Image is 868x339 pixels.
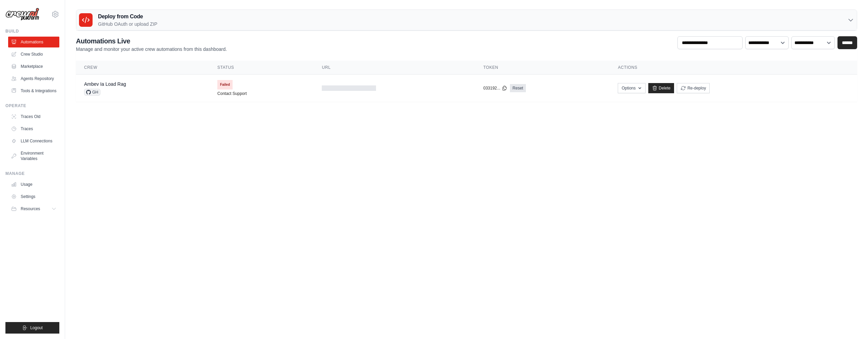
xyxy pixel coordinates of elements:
[610,61,857,75] th: Actions
[8,203,59,214] button: Resources
[618,83,645,93] button: Options
[30,325,43,331] span: Logout
[475,61,610,75] th: Token
[8,191,59,202] a: Settings
[8,148,59,164] a: Environment Variables
[217,91,247,96] a: Contact Support
[84,89,100,96] span: GH
[21,206,40,212] span: Resources
[84,81,126,87] a: Ambev Ia Load Rag
[76,61,209,75] th: Crew
[209,61,314,75] th: Status
[98,13,157,21] h3: Deploy from Code
[76,46,227,53] p: Manage and monitor your active crew automations from this dashboard.
[217,80,233,89] span: Failed
[8,73,59,84] a: Agents Repository
[510,84,526,92] a: Reset
[648,83,674,93] a: Delete
[8,123,59,134] a: Traces
[484,85,507,91] button: 033192...
[8,85,59,96] a: Tools & Integrations
[8,37,59,47] a: Automations
[76,36,227,46] h2: Automations Live
[8,61,59,72] a: Marketplace
[5,28,59,34] div: Build
[8,136,59,146] a: LLM Connections
[677,83,710,93] button: Re-deploy
[98,21,157,27] p: GitHub OAuth or upload ZIP
[5,8,39,21] img: Logo
[5,322,59,334] button: Logout
[5,103,59,108] div: Operate
[8,49,59,60] a: Crew Studio
[834,306,868,339] iframe: Chat Widget
[8,111,59,122] a: Traces Old
[5,171,59,176] div: Manage
[8,179,59,190] a: Usage
[314,61,475,75] th: URL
